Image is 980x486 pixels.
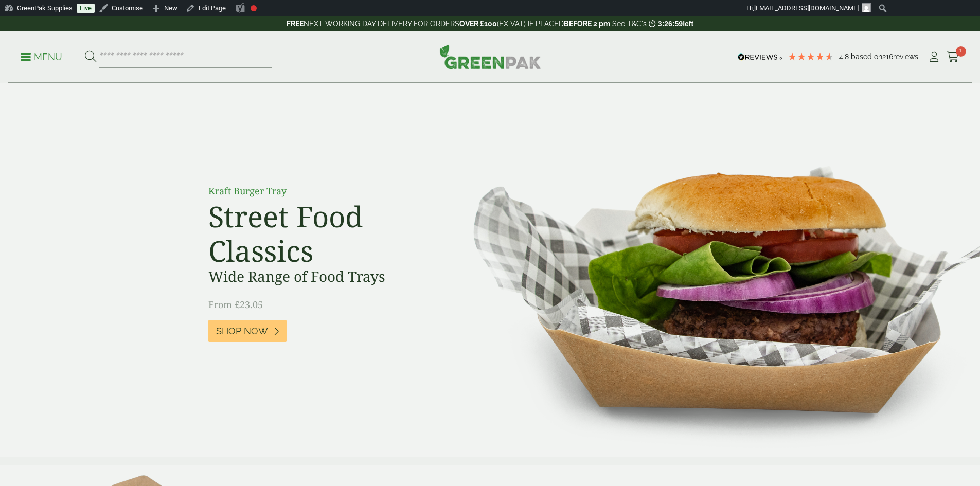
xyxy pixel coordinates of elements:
a: Shop Now [208,320,287,342]
span: 216 [882,52,893,61]
strong: OVER £100 [459,20,497,28]
span: Shop Now [216,326,268,337]
p: Menu [21,51,62,63]
a: Menu [21,51,62,61]
span: 1 [956,46,966,57]
span: Based on [851,52,882,61]
span: [EMAIL_ADDRESS][DOMAIN_NAME] [754,4,859,12]
img: REVIEWS.io [738,53,782,61]
span: left [683,20,693,28]
img: GreenPak Supplies [439,44,541,69]
p: Kraft Burger Tray [208,184,440,198]
span: 4.8 [839,52,851,61]
span: reviews [893,52,918,61]
div: Focus keyphrase not set [251,5,257,11]
strong: FREE [287,20,304,28]
span: From £23.05 [208,298,263,311]
i: Cart [947,52,959,62]
div: 4.79 Stars [788,52,834,61]
a: Live [77,4,95,13]
h3: Wide Range of Food Trays [208,268,440,285]
h2: Street Food Classics [208,199,440,268]
strong: BEFORE 2 pm [564,20,610,28]
i: My Account [928,52,940,62]
img: Street Food Classics [441,83,980,457]
a: 1 [947,49,959,65]
span: 3:26:59 [658,20,683,28]
a: See T&C's [612,20,647,28]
